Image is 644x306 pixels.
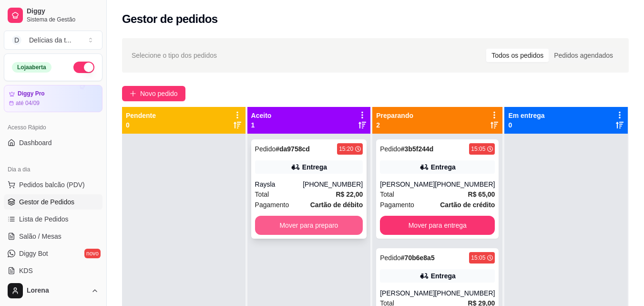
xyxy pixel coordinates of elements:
article: até 04/09 [16,99,40,107]
span: Salão / Mesas [19,232,61,241]
span: Lista de Pedidos [19,214,69,224]
div: Entrega [431,162,456,172]
div: 15:05 [471,254,485,262]
span: Diggy [27,7,99,16]
span: Sistema de Gestão [27,16,99,23]
button: Lorena [4,279,102,302]
div: Loja aberta [12,62,51,73]
a: Salão / Mesas [4,229,102,244]
div: Delícias da t ... [29,35,72,45]
span: Total [255,189,269,200]
strong: R$ 65,00 [468,190,495,198]
span: Selecione o tipo dos pedidos [132,50,217,61]
button: Select a team [4,31,102,50]
p: 0 [126,120,156,130]
span: Pedido [255,145,276,153]
button: Mover para entrega [380,216,495,235]
div: [PERSON_NAME] [380,288,435,298]
strong: R$ 22,00 [336,190,363,198]
span: KDS [19,266,33,275]
button: Novo pedido [122,86,185,101]
a: Diggy Proaté 04/09 [4,85,102,112]
span: Diggy Bot [19,249,48,258]
div: Dia a dia [4,162,102,177]
p: Pendente [126,111,156,120]
strong: Cartão de crédito [440,201,495,209]
strong: # 70b6e8a5 [401,254,435,262]
div: [PERSON_NAME] [380,179,435,189]
div: Acesso Rápido [4,120,102,135]
a: Lista de Pedidos [4,211,102,227]
span: plus [130,90,136,97]
span: Pedido [380,254,401,262]
div: [PHONE_NUMBER] [435,179,495,189]
a: Diggy Botnovo [4,246,102,261]
p: 2 [376,120,413,130]
button: Alterar Status [73,62,94,73]
div: 15:05 [471,145,485,153]
span: Pedidos balcão (PDV) [19,180,85,190]
span: Total [380,189,394,200]
p: Aceito [251,111,272,120]
span: Pagamento [255,200,289,210]
span: Novo pedido [140,88,178,99]
h2: Gestor de pedidos [122,11,218,27]
a: Gestor de Pedidos [4,194,102,210]
strong: # 3b5f244d [401,145,434,153]
div: Pedidos agendados [549,49,618,62]
button: Pedidos balcão (PDV) [4,177,102,192]
article: Diggy Pro [18,90,45,97]
strong: Cartão de débito [310,201,363,209]
strong: # da9758cd [276,145,310,153]
p: 1 [251,120,272,130]
div: [PHONE_NUMBER] [303,179,363,189]
span: Dashboard [19,138,52,148]
div: Entrega [302,162,327,172]
p: Preparando [376,111,413,120]
a: Dashboard [4,135,102,150]
span: Pagamento [380,200,414,210]
a: DiggySistema de Gestão [4,4,102,27]
div: [PHONE_NUMBER] [435,288,495,298]
a: KDS [4,263,102,278]
span: Pedido [380,145,401,153]
span: Lorena [27,286,87,295]
button: Mover para preparo [255,216,363,235]
div: Entrega [431,271,456,281]
p: Em entrega [508,111,544,120]
span: D [12,35,21,45]
div: 15:20 [339,145,353,153]
div: Raysla [255,179,303,189]
div: Todos os pedidos [486,49,549,62]
p: 0 [508,120,544,130]
span: Gestor de Pedidos [19,197,74,207]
